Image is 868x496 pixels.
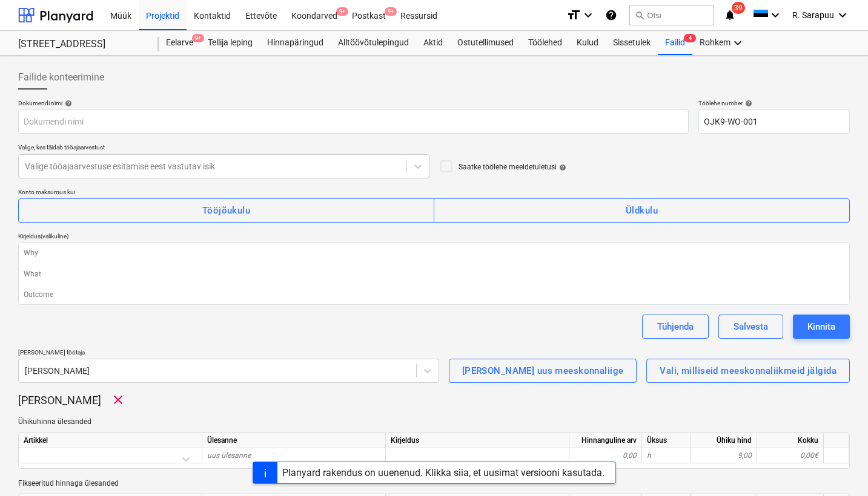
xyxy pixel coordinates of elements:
[111,393,125,407] span: Eemalda töötaja
[18,232,850,240] div: Kirjeldus (valikuline)
[698,99,850,107] div: Töölehe number
[692,31,752,55] div: Rohkem
[642,433,691,448] div: Üksus
[658,31,692,55] div: Failid
[18,70,104,85] span: Failide konteerimine
[449,359,637,383] button: [PERSON_NAME] uus meeskonnaliige
[646,359,850,383] button: Vali, milliseid meeskonnaliikmeid jälgida
[743,100,752,107] span: help
[462,363,624,379] div: [PERSON_NAME] uus meeskonnaliige
[793,315,850,339] button: Kinnita
[282,467,605,478] div: Planyard rakendus on uuenenud. Klikka siia, et uusimat versiooni kasutada.
[807,319,835,334] div: Kinnita
[718,315,783,339] button: Salvesta
[734,319,768,334] div: Salvesta
[18,99,689,107] div: Dokumendi nimi
[200,31,260,55] a: Tellija leping
[202,433,386,448] div: Ülesanne
[657,319,694,334] div: Tühjenda
[757,448,824,463] div: 0,00€
[331,31,416,55] a: Alltöövõtulepingud
[385,7,397,16] span: 9+
[629,5,714,25] button: Otsi
[642,315,709,339] button: Tühjenda
[336,7,348,16] span: 9+
[807,438,868,496] iframe: Chat Widget
[521,31,569,55] a: Töölehed
[434,198,850,223] button: Üldkulu
[757,433,824,448] div: Kokku
[695,448,752,463] div: 9,00
[731,36,745,50] i: keyboard_arrow_down
[660,363,837,379] div: Vali, milliseid meeskonnaliikmeid jälgida
[569,433,642,448] div: Hinnanguline arv
[202,203,250,218] div: Tööjõukulu
[19,433,202,448] div: Artikkel
[732,2,745,14] span: 39
[792,10,834,20] span: R. Sarapuu
[642,448,691,463] div: h
[626,203,658,218] div: Üldkulu
[658,31,692,55] a: Failid4
[768,8,783,22] i: keyboard_arrow_down
[566,8,581,22] i: format_size
[416,31,450,55] a: Aktid
[18,109,689,134] input: Dokumendi nimi
[159,31,200,55] div: Eelarve
[159,31,200,55] a: Eelarve9+
[18,348,439,359] p: [PERSON_NAME] töötaja
[18,188,850,196] div: Konto maksumus kui
[62,100,72,107] span: help
[192,34,204,42] span: 9+
[835,8,850,22] i: keyboard_arrow_down
[18,417,850,427] p: Ühikuhinna ülesanded
[459,162,566,172] div: Saatke töölehe meeldetuletusi
[605,8,617,22] i: Abikeskus
[569,31,606,55] a: Kulud
[207,451,251,460] span: uus ülesanne
[557,164,566,171] span: help
[386,433,569,448] div: Kirjeldus
[574,448,637,463] div: 0,00
[691,433,757,448] div: Ühiku hind
[18,38,144,51] div: [STREET_ADDRESS]
[260,31,331,55] a: Hinnapäringud
[606,31,658,55] a: Sissetulek
[698,109,850,134] input: Tellimusnumber
[581,8,595,22] i: keyboard_arrow_down
[18,198,434,223] button: Tööjõukulu
[450,31,521,55] a: Ostutellimused
[684,34,696,42] span: 4
[18,143,429,151] div: Valige, kes täidab tööajaarvestust
[18,393,101,408] p: [PERSON_NAME]
[724,8,736,22] i: notifications
[635,10,644,20] span: search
